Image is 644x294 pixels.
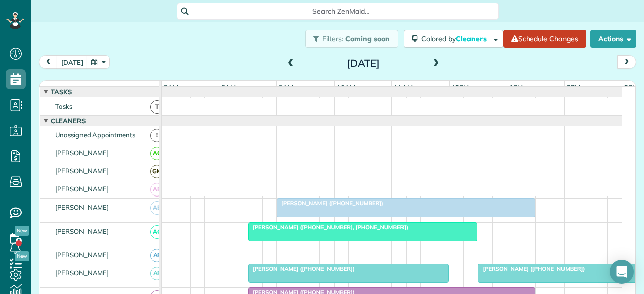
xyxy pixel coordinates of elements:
span: AC [150,147,164,160]
span: Tasks [49,88,74,96]
span: [PERSON_NAME] [53,185,111,193]
button: Colored byCleaners [404,30,503,48]
span: Unassigned Appointments [53,131,137,139]
span: ! [150,129,164,142]
span: Tasks [53,102,74,110]
button: prev [39,55,58,69]
div: Open Intercom Messenger [610,260,634,284]
span: 12pm [450,83,471,91]
a: Schedule Changes [503,30,586,48]
span: [PERSON_NAME] ([PHONE_NUMBER], [PHONE_NUMBER]) [248,224,409,231]
span: [PERSON_NAME] [53,227,111,235]
span: AF [150,267,164,280]
span: 7am [162,83,180,91]
button: next [617,55,636,69]
span: [PERSON_NAME] [53,167,111,175]
span: 10am [335,83,357,91]
span: Cleaners [456,34,488,43]
span: [PERSON_NAME] [53,269,111,277]
span: T [150,100,164,114]
span: AC [150,225,164,239]
span: 8am [219,83,238,91]
span: New [15,226,29,236]
span: AF [150,249,164,262]
span: AB [150,183,164,197]
span: [PERSON_NAME] ([PHONE_NUMBER]) [276,200,384,207]
span: 11am [392,83,415,91]
span: [PERSON_NAME] [53,149,111,157]
button: [DATE] [57,55,88,69]
button: Actions [590,30,636,48]
span: Cleaners [49,117,88,125]
span: 1pm [507,83,525,91]
span: [PERSON_NAME] ([PHONE_NUMBER]) [477,265,585,272]
span: GM [150,165,164,178]
span: 9am [277,83,295,91]
span: [PERSON_NAME] ([PHONE_NUMBER]) [248,265,355,272]
h2: [DATE] [300,58,426,69]
span: [PERSON_NAME] [53,251,111,259]
span: [PERSON_NAME] [53,203,111,211]
span: AB [150,201,164,215]
span: 2pm [565,83,582,91]
span: 3pm [622,83,640,91]
span: Coming soon [345,34,390,43]
span: Colored by [421,34,490,43]
span: Filters: [322,34,343,43]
